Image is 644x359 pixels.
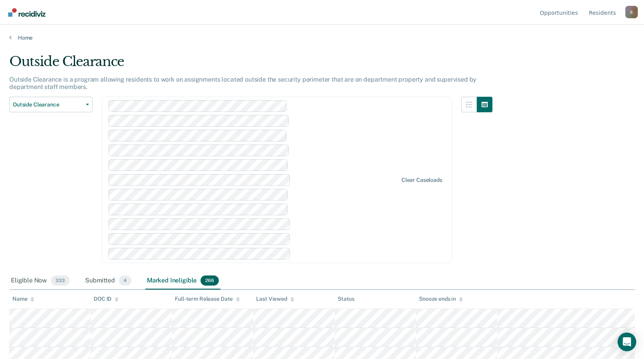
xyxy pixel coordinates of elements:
[9,272,71,289] div: Eligible Now333
[9,97,92,112] button: Outside Clearance
[625,6,638,18] div: S
[51,275,70,286] span: 333
[9,76,476,91] p: Outside Clearance is a program allowing residents to work on assignments located outside the secu...
[9,34,635,41] a: Home
[201,275,219,286] span: 266
[9,54,492,76] div: Outside Clearance
[338,296,354,302] div: Status
[618,333,636,351] div: Open Intercom Messenger
[419,296,463,302] div: Snooze ends in
[8,8,45,17] img: Recidiviz
[145,272,220,289] div: Marked Ineligible266
[625,6,638,18] button: Profile dropdown button
[13,101,83,108] span: Outside Clearance
[84,272,133,289] div: Submitted4
[119,275,131,286] span: 4
[12,296,34,302] div: Name
[175,296,240,302] div: Full-term Release Date
[94,296,119,302] div: DOC ID
[401,177,442,183] div: Clear caseloads
[256,296,294,302] div: Last Viewed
